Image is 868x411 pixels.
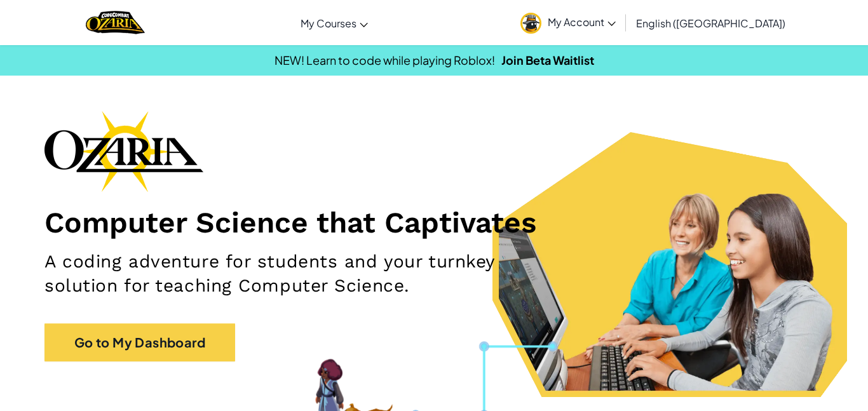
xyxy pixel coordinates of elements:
h1: Computer Science that Captivates [44,205,824,240]
a: Join Beta Waitlist [501,53,594,67]
h2: A coding adventure for students and your turnkey solution for teaching Computer Science. [44,250,566,298]
img: Home [86,10,145,36]
img: avatar [520,13,541,34]
a: Ozaria by CodeCombat logo [86,10,145,36]
img: Ozaria branding logo [44,111,203,192]
span: English ([GEOGRAPHIC_DATA]) [636,17,785,30]
a: My Account [514,3,622,43]
span: My Account [548,15,616,29]
a: My Courses [294,6,374,40]
a: Go to My Dashboard [44,323,235,361]
span: My Courses [301,17,356,30]
span: NEW! Learn to code while playing Roblox! [275,53,495,67]
a: English ([GEOGRAPHIC_DATA]) [630,6,792,40]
